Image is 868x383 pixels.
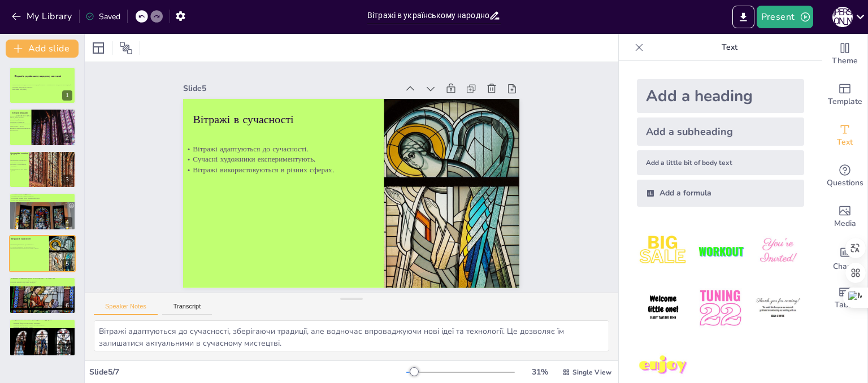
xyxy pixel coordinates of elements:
[822,156,867,197] div: Get real-time input from your audience
[526,367,553,377] div: 31 %
[8,123,31,127] p: Техніки виготовлення вітражів змінювалися з часом.
[10,282,70,284] p: Вітражі виконують духовну функцію.
[822,75,867,115] div: Add ready made slides
[12,324,72,327] p: Вітражі відображають українську ідентичність.
[752,282,804,334] img: 6.jpeg
[822,115,867,156] div: Add text boxes
[10,284,70,286] p: Зображення святих в вітражах.
[62,259,72,269] div: 5
[827,177,863,189] span: Questions
[637,117,804,146] div: Add a subheading
[832,6,853,28] button: А [PERSON_NAME]
[183,143,402,154] p: Вітражі адаптуються до сучасності.
[822,34,867,75] div: Change the overall theme
[12,111,72,114] p: Історія вітражів
[9,319,76,356] div: 7
[89,367,406,377] div: Slide 5 / 7
[9,67,76,104] div: Вітражі в українському народному мистецтвіПрезентація розглядає історію та традиції вітражів в ук...
[94,303,158,315] button: Speaker Notes
[11,276,71,280] p: Вітражі в українських [DEMOGRAPHIC_DATA]
[12,322,72,324] p: Вітражі зберігають культурну спадщину.
[85,11,120,22] div: Saved
[12,319,72,322] p: Вітражі як частина культурної спадщини
[837,136,853,149] span: Text
[12,193,72,196] p: Символіка вітражів
[835,299,855,311] span: Table
[15,75,61,77] strong: Вітражі в українському народному мистецтві
[834,217,856,230] span: Media
[648,34,811,61] p: Text
[694,282,747,334] img: 5.jpeg
[9,159,29,163] p: Вітражі виготовляються різними техніками.
[62,90,72,101] div: 1
[183,164,402,175] p: Вітражі використовуються в різних сферах.
[8,7,77,25] button: My Library
[833,260,857,273] span: Charts
[62,133,72,143] div: 2
[8,114,31,118] p: Вітражі в [GEOGRAPHIC_DATA] мають давню історію.
[62,301,72,311] div: 6
[62,175,72,185] div: 3
[822,278,867,319] div: Add a table
[12,88,72,90] p: Generated with [URL]
[752,225,804,277] img: 3.jpeg
[11,195,71,198] p: Вітражі містять глибокі символи.
[183,83,397,94] div: Slide 5
[637,79,804,113] div: Add a heading
[367,7,489,24] input: Insert title
[572,368,611,377] span: Single View
[193,111,412,127] p: Вітражі в сучасності
[694,225,747,277] img: 2.jpeg
[9,164,29,168] p: Фьюзинг є популярною технікою.
[9,246,53,248] p: Сучасні художники експериментують.
[637,150,804,175] div: Add a little bit of body text
[162,303,212,315] button: Transcript
[832,55,858,67] span: Theme
[8,127,31,130] p: Вітражі є символом української ідентичності.
[89,39,107,57] div: Layout
[9,168,29,172] p: Малювання на склі додає деталі.
[11,198,71,200] p: Рослинні мотиви часто використовуються.
[11,237,54,241] p: Вітражі в сучасності
[10,152,70,155] p: Традиційні техніки
[119,41,133,55] span: Position
[9,248,53,250] p: Вітражі використовуються в різних сферах.
[94,320,609,351] textarea: Вітражі адаптуються до сучасності, зберігаючи традиції, але водночас впроваджуючи нові ідеї та те...
[732,6,754,28] button: Export to PowerPoint
[822,237,867,278] div: Add charts and graphs
[62,217,72,227] div: 4
[12,84,72,88] p: Презентація розглядає історію та традиції вітражів в українському народному мистецтві, їх значенн...
[11,200,71,202] p: Релігійні образи в вітражах.
[9,235,76,272] div: https://cdn.sendsteps.com/images/slides/2025_30_09_06_27-H7njUHZiTHPGG_qc.jpegВітражі в сучасност...
[9,277,76,314] div: https://cdn.sendsteps.com/images/logo/sendsteps_logo_white.pnghttps://cdn.sendsteps.com/images/lo...
[9,193,76,230] div: https://cdn.sendsteps.com/images/logo/sendsteps_logo_white.pnghttps://cdn.sendsteps.com/images/lo...
[637,225,689,277] img: 1.jpeg
[9,151,76,188] div: https://cdn.sendsteps.com/images/slides/2025_30_09_06_27-5FeXlnfHhsb5e20H.jpegТрадиційні технікиВ...
[10,280,70,282] p: Вітражі створюють атмосферу святості.
[828,95,862,108] span: Template
[12,327,72,329] p: Вітражі розповідають історії.
[637,180,804,207] div: Add a formula
[9,243,53,246] p: Вітражі адаптуються до сучасності.
[62,343,72,353] div: 7
[9,108,76,146] div: https://cdn.sendsteps.com/images/logo/sendsteps_logo_white.pnghttps://cdn.sendsteps.com/images/lo...
[832,7,853,27] div: А [PERSON_NAME]
[8,119,31,123] p: Вітражі відображають українську духовність.
[822,197,867,237] div: Add images, graphics, shapes or video
[637,282,689,334] img: 4.jpeg
[6,40,79,58] button: Add slide
[183,154,402,164] p: Сучасні художники експериментують.
[757,6,813,28] button: Present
